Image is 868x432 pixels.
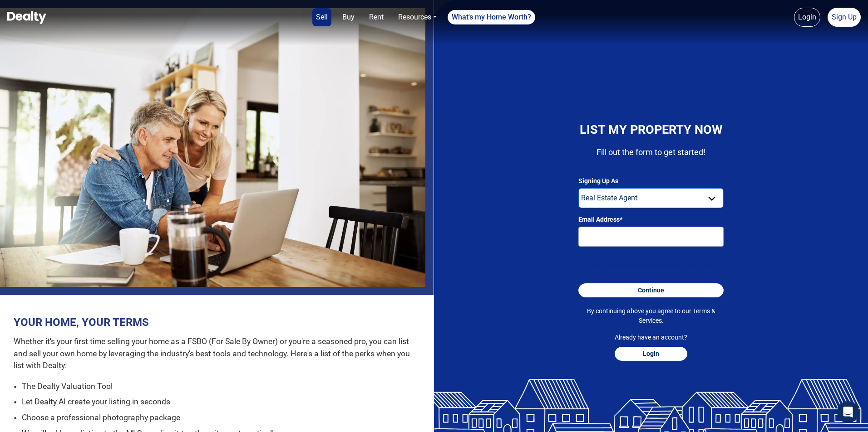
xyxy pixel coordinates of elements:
[615,347,687,361] button: Login
[578,306,724,325] p: By continuing above you agree to our .
[578,283,724,297] button: Continue
[14,335,420,371] p: Whether it's your first time selling your home as a FSBO (For Sale By Owner) or you're a seasoned...
[828,8,861,27] a: Sign Up
[448,10,535,24] a: What's my Home Worth?
[14,316,420,329] h2: YOUR HOME, YOUR TERMS
[14,396,420,408] li: Let Dealty AI create your listing in seconds
[837,401,859,423] div: Open Intercom Messenger
[14,412,420,423] li: Choose a professional photography package
[578,215,724,224] label: Email Address*
[312,8,331,26] a: Sell
[339,8,358,26] a: Buy
[365,8,387,26] a: Rent
[615,333,687,342] p: Already have an account?
[578,176,724,186] label: Signing Up As
[395,8,440,26] a: Resources
[794,8,820,27] a: Login
[578,122,724,137] h4: LIST MY PROPERTY NOW
[14,381,420,392] li: The Dealty Valuation Tool
[578,146,724,158] p: Fill out the form to get started!
[7,11,46,24] img: Dealty - Buy, Sell & Rent Homes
